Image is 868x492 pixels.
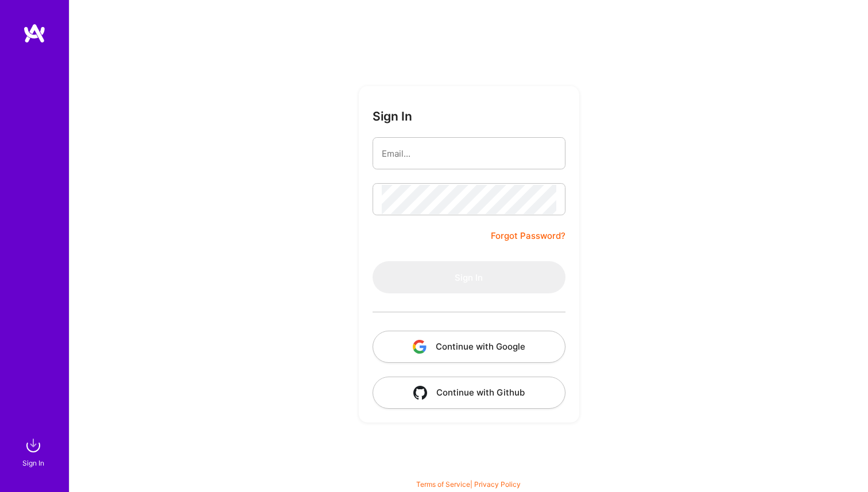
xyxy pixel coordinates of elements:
h3: Sign In [373,109,412,123]
input: Email... [382,139,556,168]
a: Terms of Service [416,480,470,489]
a: Privacy Policy [474,480,521,489]
img: icon [413,386,427,400]
button: Continue with Google [373,331,565,363]
a: Forgot Password? [491,229,565,243]
img: icon [413,340,427,354]
button: Sign In [373,261,565,293]
div: © 2025 ATeams Inc., All rights reserved. [69,458,868,486]
img: logo [23,23,46,44]
button: Continue with Github [373,377,565,409]
img: sign in [22,434,45,457]
span: | [416,480,521,489]
a: sign inSign In [24,434,45,469]
div: Sign In [22,457,44,469]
